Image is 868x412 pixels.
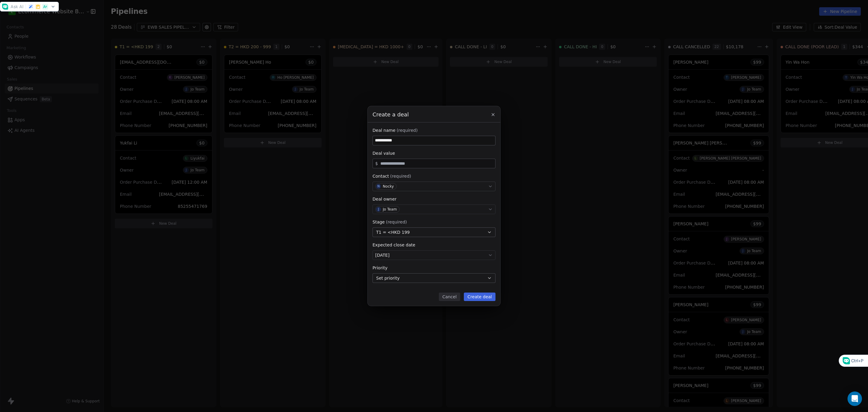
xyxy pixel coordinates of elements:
[373,265,495,271] div: Priority
[383,184,394,189] div: Nocky
[373,111,409,119] span: Create a deal
[386,219,407,225] span: (required)
[397,127,418,133] span: (required)
[373,150,495,156] div: Deal value
[464,293,495,301] button: Create deal
[383,207,397,211] div: Jo Team
[373,173,389,179] span: Contact
[373,127,395,133] span: Deal name
[390,173,411,179] span: (required)
[375,252,389,258] span: [DATE]
[373,219,385,225] span: Stage
[376,275,400,281] span: Set priority
[439,293,460,301] button: Cancel
[373,242,495,248] div: Expected close date
[377,184,380,189] div: N
[373,196,495,202] div: Deal owner
[375,160,378,166] span: $
[376,229,410,236] span: T1 = <HKD 199
[378,207,379,212] div: J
